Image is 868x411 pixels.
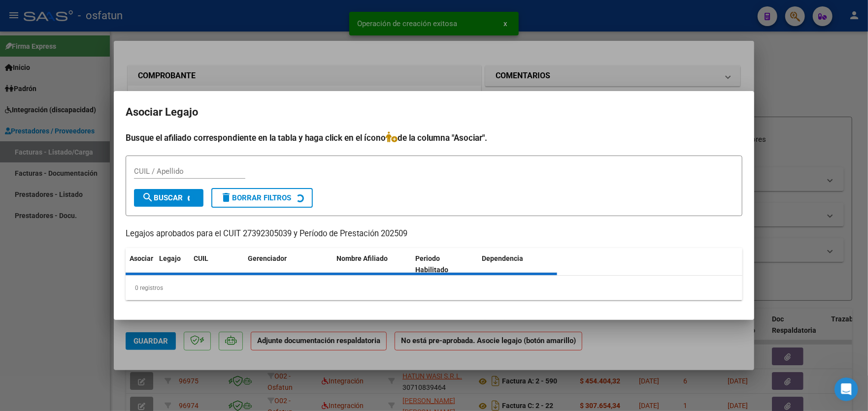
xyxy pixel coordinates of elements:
span: Borrar Filtros [220,193,291,202]
datatable-header-cell: Asociar [126,248,155,281]
span: Gerenciador [248,254,287,262]
h4: Busque el afiliado correspondiente en la tabla y haga click en el ícono de la columna "Asociar". [126,131,742,144]
span: CUIL [194,254,208,262]
datatable-header-cell: Dependencia [478,248,558,281]
p: Legajos aprobados para el CUIT 27392305039 y Período de Prestación 202509 [126,228,742,240]
iframe: Intercom live chat [835,378,858,401]
span: Periodo Habilitado [416,254,449,274]
h2: Asociar Legajo [126,103,742,122]
span: Legajo [159,254,181,262]
mat-icon: delete [220,191,232,203]
datatable-header-cell: CUIL [190,248,244,281]
mat-icon: search [142,191,154,203]
datatable-header-cell: Periodo Habilitado [412,248,478,281]
datatable-header-cell: Legajo [155,248,190,281]
datatable-header-cell: Gerenciador [244,248,333,281]
div: 0 registros [126,276,742,300]
button: Borrar Filtros [211,188,313,208]
span: Buscar [142,193,183,202]
datatable-header-cell: Nombre Afiliado [333,248,412,281]
span: Dependencia [482,254,524,262]
span: Nombre Afiliado [336,254,388,262]
button: Buscar [134,189,203,207]
span: Asociar [130,254,153,262]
